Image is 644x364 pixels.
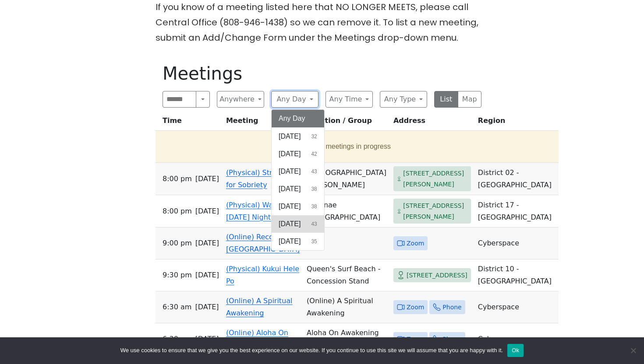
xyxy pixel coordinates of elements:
a: (Physical) Waianae [DATE] Night Ohana [226,201,296,221]
button: Any Day [271,91,318,108]
button: [DATE]43 results [272,215,324,233]
span: 38 results [311,203,317,210]
button: Search [196,91,210,108]
td: Queen's Surf Beach - Concession Stand [303,259,390,291]
span: Zoom [407,238,424,249]
th: Region [474,115,559,131]
span: Phone [442,302,461,313]
button: Anywhere [217,91,264,108]
a: (Online) Aloha On Awakening (O)(Lit) [226,329,291,349]
button: Ok [507,344,524,357]
span: [DATE] [195,237,219,249]
span: [DATE] [279,201,301,212]
a: (Online) A Spiritual Awakening [226,297,293,317]
span: 35 results [311,238,317,245]
span: 38 results [311,185,317,193]
span: [DATE] [195,205,219,217]
th: Address [390,115,474,131]
span: [DATE] [195,173,219,185]
span: Zoom [407,334,424,345]
button: Any Type [380,91,427,108]
a: (Online) Recovery in [GEOGRAPHIC_DATA] [226,233,300,253]
span: 42 results [311,150,317,158]
span: 43 results [311,220,317,228]
h1: Meetings [163,63,481,84]
span: 8:00 PM [163,205,192,217]
td: District 17 - [GEOGRAPHIC_DATA] [474,195,559,227]
td: Waianae [GEOGRAPHIC_DATA] [303,195,390,227]
button: List [434,91,458,108]
button: [DATE]43 results [272,163,324,180]
td: District 10 - [GEOGRAPHIC_DATA] [474,259,559,291]
span: We use cookies to ensure that we give you the best experience on our website. If you continue to ... [120,346,503,355]
span: 6:30 AM [163,333,191,345]
button: [DATE]35 results [272,233,324,250]
span: 43 results [311,168,317,175]
span: [STREET_ADDRESS] [407,270,467,281]
span: Zoom [407,302,424,313]
span: [DATE] [279,219,301,229]
span: 8:00 PM [163,173,192,185]
td: Cyberspace [474,227,559,259]
th: Meeting [223,115,303,131]
button: [DATE]42 results [272,145,324,163]
button: [DATE]38 results [272,180,324,198]
button: [DATE]32 results [272,128,324,145]
td: [DEMOGRAPHIC_DATA][PERSON_NAME] [303,163,390,195]
button: Any Day [272,110,324,127]
span: [STREET_ADDRESS][PERSON_NAME] [403,168,467,189]
td: District 02 - [GEOGRAPHIC_DATA] [474,163,559,195]
td: Aloha On Awakening (O) (Lit) [303,323,390,355]
button: Any Time [326,91,373,108]
a: (Physical) Strivers for Sobriety [226,168,289,189]
button: Map [458,91,482,108]
span: [DATE] [279,166,301,177]
button: [DATE]38 results [272,198,324,215]
button: 4 meetings in progress [159,134,552,159]
td: Cyberspace [474,323,559,355]
span: [DATE] [279,184,301,194]
th: Time [156,115,223,131]
span: [DATE] [279,131,301,142]
input: Search [163,91,196,108]
span: [DATE] [195,301,219,313]
a: (Physical) Kukui Hele Po [226,265,299,285]
span: 32 results [311,133,317,140]
div: Any Day [271,109,325,251]
span: [DATE] [279,236,301,247]
span: 6:30 AM [163,301,191,313]
span: [DATE] [195,269,219,281]
span: 9:30 PM [163,269,192,281]
th: Location / Group [303,115,390,131]
span: [STREET_ADDRESS][PERSON_NAME] [403,200,467,222]
td: Cyberspace [474,291,559,323]
span: Phone [442,334,461,345]
td: (Online) A Spiritual Awakening [303,291,390,323]
span: [DATE] [195,333,219,345]
span: No [629,346,637,355]
span: 9:00 PM [163,237,192,249]
span: [DATE] [279,149,301,159]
